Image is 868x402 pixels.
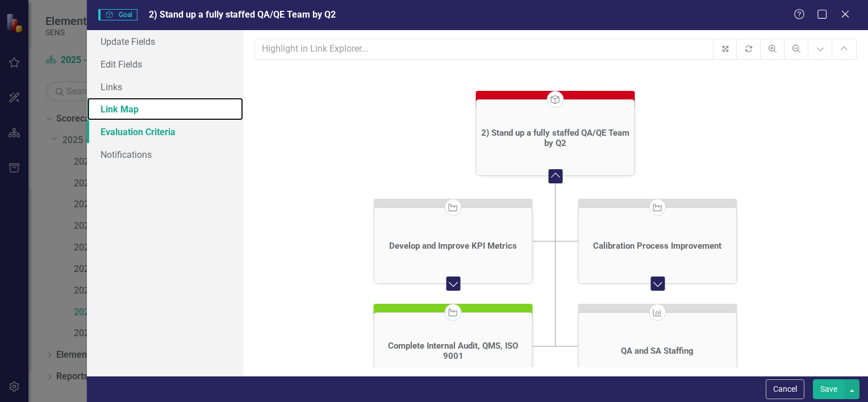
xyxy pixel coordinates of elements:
a: Calibration Process Improvement [590,241,724,251]
a: Notifications [87,143,243,166]
button: Save [813,379,845,399]
div: Complete Internal Audit, QMS, ISO 9001 [377,341,529,361]
div: 2) Stand up a fully staffed QA/QE Team by Q2 [479,128,631,148]
a: Link Map [87,98,243,120]
input: Highlight in Link Explorer... [254,39,714,60]
a: Edit Fields [87,53,243,76]
a: Evaluation Criteria [87,120,243,143]
div: Calibration Process Improvement [593,241,721,251]
a: Links [87,76,243,98]
button: Cancel [766,379,804,399]
a: 2) Stand up a fully staffed QA/QE Team by Q2 [476,128,634,148]
span: 2) Stand up a fully staffed QA/QE Team by Q2 [149,9,336,20]
a: Develop and Improve KPI Metrics [386,241,520,251]
a: Complete Internal Audit, QMS, ISO 9001 [374,341,532,361]
span: Goal [98,9,137,20]
div: Develop and Improve KPI Metrics [389,241,517,251]
a: QA and SA Staffing [618,346,696,356]
div: QA and SA Staffing [621,346,694,356]
a: Update Fields [87,30,243,53]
